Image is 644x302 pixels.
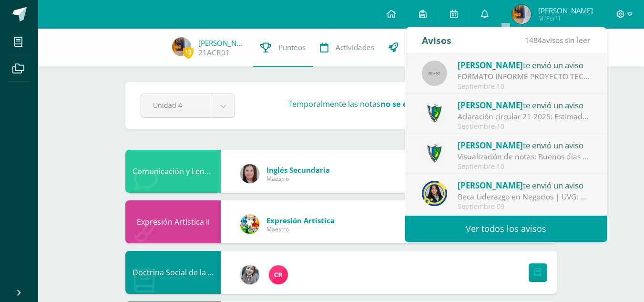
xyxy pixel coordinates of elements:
div: FORMATO INFORME PROYECTO TECNOLÓGICO: Alumnos Graduandos: Por este medio se adjunta el formato en... [458,71,590,82]
a: Trayectoria [381,29,450,67]
div: Beca Liderazgo en Negocios | UVG: Gusto en saludarlos chicos, que estén brillando en su práctica.... [458,191,590,202]
div: Septiembre 10 [458,83,590,91]
a: Actividades [313,29,381,67]
div: Avisos [422,27,451,53]
a: 21ACR01 [198,48,230,58]
div: Aclaración circular 21-2025: Estimados padres y estudiantes, es un gusto saludarlos. Únicamente c... [458,111,590,122]
span: 1484 [525,35,542,45]
img: 7330a4e21801a316bdcc830b1251f677.png [172,37,191,56]
span: Mi Perfil [538,14,593,22]
div: Expresión Artística II [125,200,221,243]
img: 9f174a157161b4ddbe12118a61fed988.png [422,101,447,126]
span: [PERSON_NAME] [458,100,523,111]
span: [PERSON_NAME] [458,60,523,71]
div: Septiembre 09 [458,203,590,211]
span: Inglés Secundaria [266,165,330,175]
h3: Temporalmente las notas . [288,98,496,109]
div: Septiembre 10 [458,163,590,171]
span: avisos sin leer [525,35,590,45]
span: 12 [183,46,194,58]
span: Maestro [266,175,330,183]
span: Maestro [266,225,335,233]
strong: no se encuentran disponibles [380,98,494,109]
div: Septiembre 10 [458,123,590,131]
span: Actividades [336,42,374,52]
span: [PERSON_NAME] [538,6,593,15]
a: Ver todos los avisos [405,216,607,242]
div: Doctrina Social de la Iglesia [125,251,221,294]
div: Comunicación y Lenguaje L3 Inglés [125,150,221,193]
img: 60x60 [422,61,447,86]
span: [PERSON_NAME] [458,140,523,151]
div: te envió un aviso [458,99,590,111]
span: Punteos [278,42,306,52]
span: Expresión Artística [266,216,335,225]
span: [PERSON_NAME] [458,180,523,191]
div: Visualización de notas: Buenos días estimados padres y estudiantes, es un gusto saludarlos. Por e... [458,151,590,162]
img: cba4c69ace659ae4cf02a5761d9a2473.png [240,265,259,284]
div: te envió un aviso [458,59,590,71]
a: [PERSON_NAME] [198,38,246,48]
span: Unidad 4 [153,94,200,116]
img: 9385da7c0ece523bc67fca2554c96817.png [422,181,447,206]
a: Unidad 4 [141,94,235,117]
img: 9f174a157161b4ddbe12118a61fed988.png [422,141,447,166]
img: 866c3f3dc5f3efb798120d7ad13644d9.png [269,265,288,284]
div: te envió un aviso [458,179,590,191]
img: 8af0450cf43d44e38c4a1497329761f3.png [240,164,259,183]
img: 159e24a6ecedfdf8f489544946a573f0.png [240,215,259,234]
a: Punteos [253,29,313,67]
div: te envió un aviso [458,139,590,151]
img: 7330a4e21801a316bdcc830b1251f677.png [512,5,531,24]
